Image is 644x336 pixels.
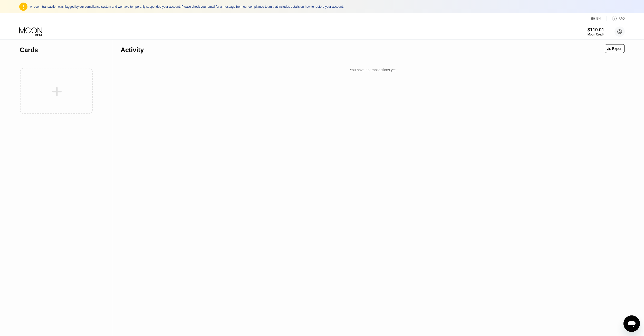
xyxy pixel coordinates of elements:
[121,65,625,75] div: You have no transactions yet
[20,46,38,54] div: Cards
[30,5,625,8] div: A recent transaction was flagged by our compliance system and we have temporarily suspended your ...
[121,46,144,54] div: Activity
[623,315,640,332] iframe: Button to launch messaging window
[607,47,622,51] div: Export
[607,16,625,21] div: FAQ
[605,44,625,53] div: Export
[619,17,625,20] div: FAQ
[597,17,601,20] div: EN
[588,33,604,36] div: Moon Credit
[591,16,607,21] div: EN
[588,27,604,36] div: $110.01Moon Credit
[588,27,604,33] div: $110.01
